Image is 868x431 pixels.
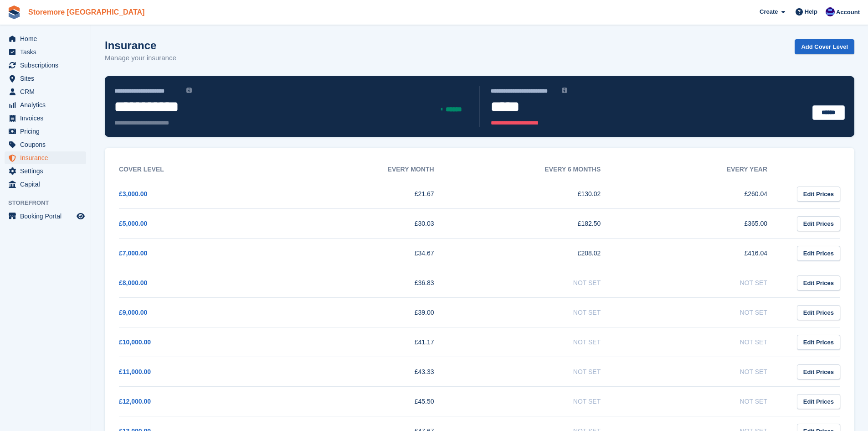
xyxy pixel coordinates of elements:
span: Booking Portal [20,210,75,223]
span: Create [760,7,778,16]
td: Not Set [452,268,619,298]
a: menu [5,99,86,111]
span: Invoices [20,112,75,125]
a: Edit Prices [797,335,840,350]
a: Edit Prices [797,364,840,379]
a: menu [5,210,86,223]
img: Angela [826,7,835,16]
span: Insurance [20,151,75,164]
a: menu [5,72,86,85]
td: Not Set [619,298,786,327]
td: £365.00 [619,209,786,239]
a: menu [5,46,86,58]
td: £21.67 [286,179,452,209]
a: £5,000.00 [119,220,147,227]
a: Edit Prices [797,394,840,409]
span: Home [20,32,75,45]
a: menu [5,138,86,151]
span: Tasks [20,46,75,58]
span: Help [805,7,817,16]
a: menu [5,165,86,177]
td: Not Set [452,357,619,387]
a: Storemore [GEOGRAPHIC_DATA] [25,5,148,20]
h1: Insurance [105,39,176,52]
th: Cover Level [119,160,286,179]
td: Not Set [619,357,786,387]
span: Subscriptions [20,59,75,72]
span: Capital [20,178,75,191]
span: Pricing [20,125,75,138]
a: £7,000.00 [119,249,147,257]
a: £3,000.00 [119,190,147,197]
td: Not Set [619,387,786,416]
a: £10,000.00 [119,338,151,346]
a: £11,000.00 [119,368,151,375]
th: Every 6 months [452,160,619,179]
td: £36.83 [286,268,452,298]
td: £34.67 [286,239,452,268]
td: Not Set [619,268,786,298]
a: menu [5,112,86,125]
img: icon-info-grey-7440780725fd019a000dd9b08b2336e03edf1995a4989e88bcd33f0948082b44.svg [562,88,567,93]
td: £45.50 [286,387,452,416]
a: £12,000.00 [119,398,151,405]
td: £30.03 [286,209,452,239]
span: Analytics [20,99,75,111]
a: Edit Prices [797,275,840,291]
span: CRM [20,85,75,98]
span: Settings [20,165,75,177]
td: Not Set [452,298,619,327]
td: £260.04 [619,179,786,209]
a: menu [5,151,86,164]
td: £182.50 [452,209,619,239]
a: Edit Prices [797,246,840,261]
a: menu [5,85,86,98]
a: Preview store [75,211,86,222]
td: £130.02 [452,179,619,209]
td: Not Set [619,327,786,357]
td: Not Set [452,387,619,416]
a: £9,000.00 [119,309,147,316]
th: Every year [619,160,786,179]
p: Manage your insurance [105,53,176,63]
a: menu [5,125,86,138]
span: Storefront [8,198,91,208]
td: £208.02 [452,239,619,268]
img: icon-info-grey-7440780725fd019a000dd9b08b2336e03edf1995a4989e88bcd33f0948082b44.svg [186,88,192,93]
td: £416.04 [619,239,786,268]
a: £8,000.00 [119,279,147,286]
td: £43.33 [286,357,452,387]
a: menu [5,32,86,45]
td: Not Set [452,327,619,357]
a: Edit Prices [797,187,840,202]
span: Coupons [20,138,75,151]
a: Edit Prices [797,216,840,231]
a: menu [5,59,86,72]
span: Account [836,8,860,17]
td: £39.00 [286,298,452,327]
span: Sites [20,72,75,85]
a: Edit Prices [797,305,840,320]
th: Every month [286,160,452,179]
a: Add Cover Level [795,39,854,54]
img: stora-icon-8386f47178a22dfd0bd8f6a31ec36ba5ce8667c1dd55bd0f319d3a0aa187defe.svg [7,5,21,19]
a: menu [5,178,86,191]
td: £41.17 [286,327,452,357]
